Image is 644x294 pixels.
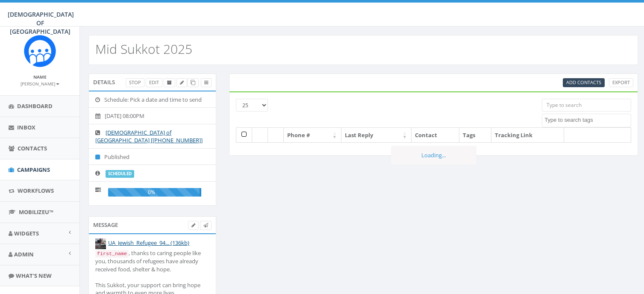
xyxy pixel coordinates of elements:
small: [PERSON_NAME] [21,81,59,87]
span: Clone Campaign [191,79,195,85]
a: UA_Jewish_Refugee_94... (136kb) [108,239,189,247]
div: 0% [108,188,201,197]
span: View Campaign Delivery Statistics [204,79,208,85]
div: Details [88,73,216,91]
th: Contact [412,128,459,143]
small: Name [33,74,47,80]
span: Archive Campaign [167,79,172,85]
li: Published [89,148,216,165]
span: Edit Campaign Body [191,222,195,228]
span: Add Contacts [566,79,601,85]
a: Stop [126,78,144,87]
span: Widgets [14,229,39,237]
a: [PERSON_NAME] [21,79,59,87]
span: Edit Campaign Title [180,79,184,85]
label: scheduled [106,170,134,178]
span: Dashboard [17,102,53,110]
span: Admin [14,250,34,258]
i: Schedule: Pick a date and time to send [95,97,104,103]
code: first_name [95,250,129,258]
li: [DATE] 08:00PM [89,107,216,124]
span: Inbox [17,123,35,131]
th: Last Reply [341,128,412,143]
h2: Mid Sukkot 2025 [95,42,192,56]
span: MobilizeU™ [19,208,53,216]
span: CSV files only [566,79,601,85]
i: Published [95,154,104,160]
span: Workflows [18,187,54,194]
a: Edit [146,78,162,87]
span: Campaigns [17,166,50,173]
th: Phone # [284,128,341,143]
div: Loading... [391,146,476,165]
span: Contacts [18,144,47,152]
th: Tracking Link [491,128,564,143]
a: Export [609,78,633,87]
th: Tags [459,128,491,143]
textarea: Search [544,116,631,124]
a: Add Contacts [563,78,605,87]
a: [DEMOGRAPHIC_DATA] of [GEOGRAPHIC_DATA] [[PHONE_NUMBER]] [95,129,203,144]
span: [DEMOGRAPHIC_DATA] OF [GEOGRAPHIC_DATA] [8,10,74,35]
img: Rally_Corp_Icon.png [24,35,56,67]
div: Message [88,216,216,233]
input: Type to search [542,99,631,112]
span: What's New [16,272,52,279]
li: Schedule: Pick a date and time to send [89,91,216,108]
span: Send Test Message [203,222,208,228]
